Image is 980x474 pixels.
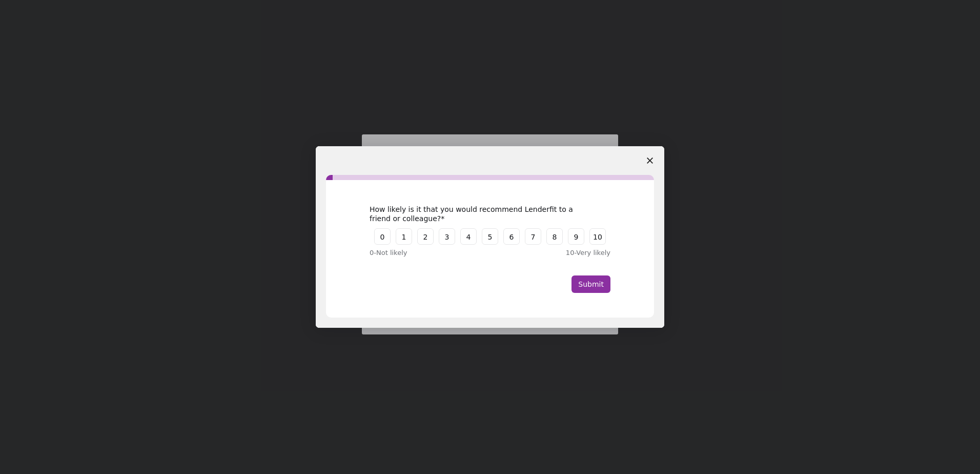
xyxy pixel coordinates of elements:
[417,228,434,245] button: 2
[370,205,595,223] div: How likely is it that you would recommend Lenderfit to a friend or colleague?
[636,146,664,175] span: Close survey
[439,228,455,245] button: 3
[589,228,606,245] button: 10
[503,228,520,245] button: 6
[546,228,563,245] button: 8
[568,228,584,245] button: 9
[370,248,462,258] div: 0 - Not likely
[374,228,391,245] button: 0
[460,228,477,245] button: 4
[482,228,498,245] button: 5
[518,248,610,258] div: 10 - Very likely
[525,228,541,245] button: 7
[571,275,610,293] button: Submit
[396,228,412,245] button: 1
